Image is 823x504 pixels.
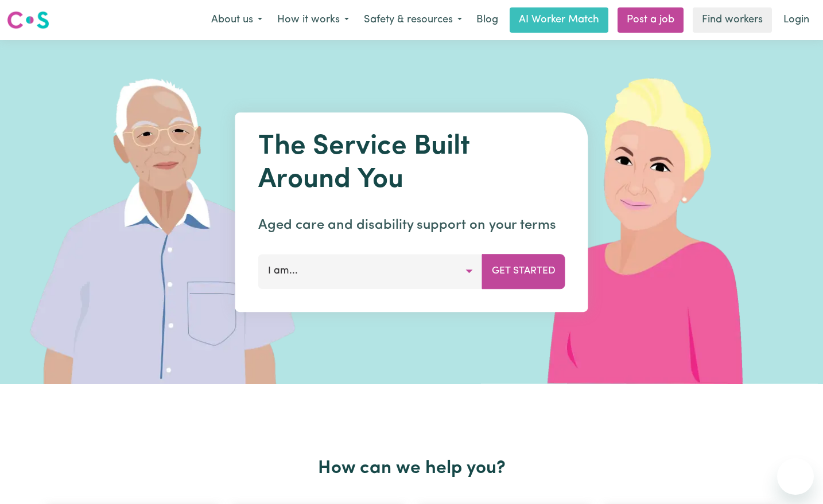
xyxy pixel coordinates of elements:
button: About us [204,8,270,32]
a: Blog [469,7,505,33]
a: Login [777,7,816,33]
a: Post a job [618,7,684,33]
iframe: Button to launch messaging window [777,458,814,495]
button: I am... [258,254,483,288]
button: Safety & resources [356,8,469,32]
img: Careseekers logo [7,10,49,30]
button: Get Started [482,254,565,288]
a: Find workers [693,7,772,33]
a: AI Worker Match [510,7,608,33]
h2: How can we help you? [40,458,783,479]
h1: The Service Built Around You [258,131,565,197]
button: How it works [270,8,356,32]
p: Aged care and disability support on your terms [258,215,565,236]
a: Careseekers logo [7,7,49,33]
